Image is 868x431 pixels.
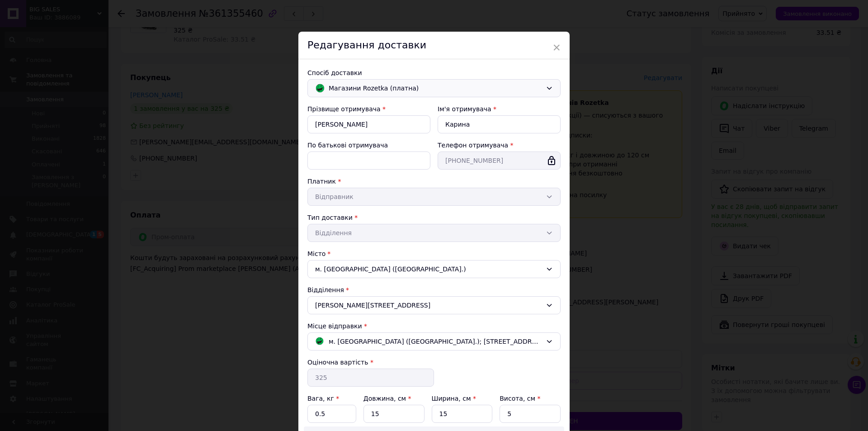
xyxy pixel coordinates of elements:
div: Платник [307,177,561,186]
label: Висота, см [500,395,540,402]
label: Телефон отримувача [438,142,508,149]
div: Редагування доставки [298,32,570,59]
div: Відділення [307,285,561,294]
input: +380 [438,152,561,170]
div: [PERSON_NAME][STREET_ADDRESS] [307,296,561,314]
label: Оціночна вартість [307,359,368,366]
label: Вага, кг [307,395,339,402]
label: Ширина, см [432,395,476,402]
span: × [552,40,561,55]
div: Місце відправки [307,322,561,331]
div: Тип доставки [307,213,561,222]
label: Ім'я отримувача [438,105,491,113]
label: Довжина, см [363,395,411,402]
div: м. [GEOGRAPHIC_DATA] ([GEOGRAPHIC_DATA].) [307,260,561,278]
span: Магазини Rozetka (платна) [329,83,542,93]
span: м. [GEOGRAPHIC_DATA] ([GEOGRAPHIC_DATA].); [STREET_ADDRESS], ([GEOGRAPHIC_DATA]) [329,336,542,346]
div: Місто [307,249,561,258]
label: По батькові отримувача [307,142,388,149]
div: Спосіб доставки [307,68,561,77]
label: Прізвище отримувача [307,105,381,113]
